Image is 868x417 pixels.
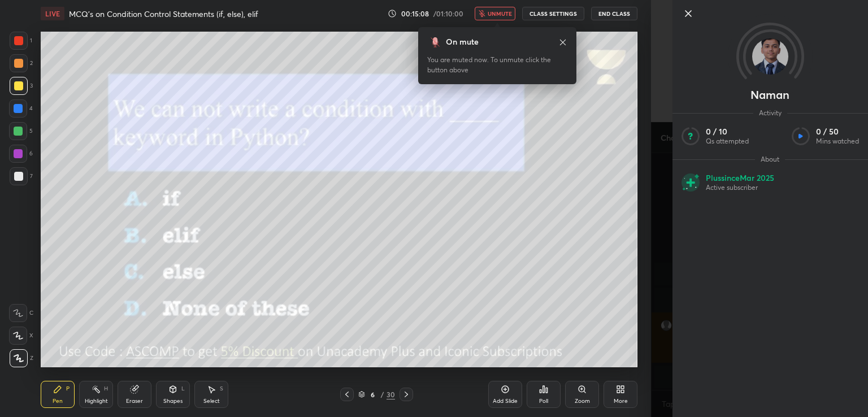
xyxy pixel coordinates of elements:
button: CLASS SETTINGS [522,7,584,20]
div: S [220,386,223,392]
button: End Class [591,7,637,20]
div: More [614,398,628,404]
div: Pen [53,398,63,404]
div: X [9,327,33,345]
button: unmute [475,7,515,20]
div: 1 [10,32,32,50]
div: Select [203,398,220,404]
div: Poll [539,398,548,404]
div: 2 [10,54,33,72]
div: / [381,391,384,398]
div: Z [10,349,33,367]
div: P [66,386,70,392]
div: On mute [446,36,479,48]
div: 30 [387,389,395,399]
span: unmute [488,10,512,18]
p: Mins watched [816,137,859,146]
div: 4 [9,99,33,118]
p: Naman [750,90,789,99]
div: C [9,304,33,322]
div: L [181,386,185,392]
p: Qs attempted [706,137,749,146]
div: H [104,386,108,392]
div: Zoom [575,398,590,404]
p: 0 / 50 [816,127,859,137]
div: 3 [10,77,33,95]
span: About [755,155,785,164]
img: 7295f3e3e8154791839518c36ae3dbb3.jpg [752,38,788,75]
div: Shapes [163,398,183,404]
div: 6 [367,391,379,398]
p: 0 / 10 [706,127,749,137]
span: Activity [753,108,787,118]
div: 6 [9,145,33,163]
p: Plus since Mar 2025 [706,173,774,183]
h4: MCQ's on Condition Control Statements (if, else), elif [69,8,258,19]
div: Eraser [126,398,143,404]
div: LIVE [41,7,64,20]
div: Highlight [85,398,108,404]
div: 5 [9,122,33,140]
div: Add Slide [493,398,518,404]
div: 7 [10,167,33,185]
div: You are muted now. To unmute click the button above [427,55,567,75]
p: Active subscriber [706,183,774,192]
